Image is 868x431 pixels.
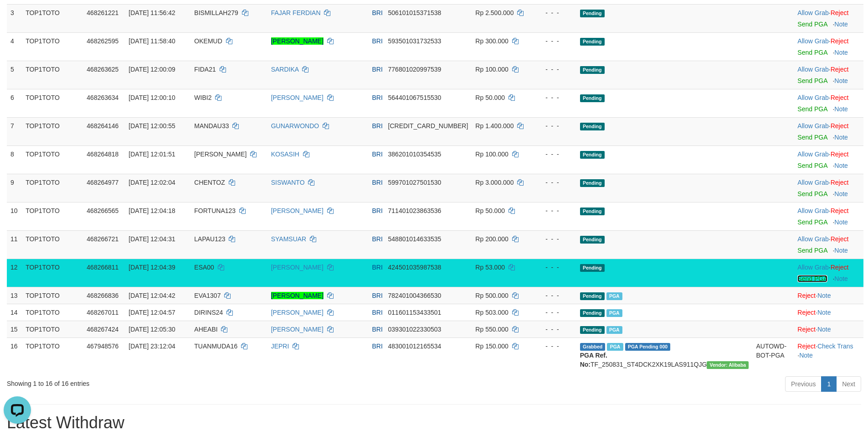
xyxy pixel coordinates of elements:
a: Allow Grab [797,264,828,271]
td: · · [794,338,863,373]
a: Check Trans [817,343,853,350]
span: Pending [580,179,605,187]
span: PGA [606,309,622,317]
td: TOP1TOTO [22,230,83,259]
span: 468264818 [87,151,118,158]
a: 1 [821,376,837,392]
div: - - - [536,263,573,272]
div: - - - [536,234,573,244]
span: AHEABI [194,326,217,333]
span: Copy 711401023863536 to clipboard [388,207,442,214]
span: Rp 2.500.000 [475,9,514,16]
span: [DATE] 12:00:09 [128,66,175,73]
span: Pending [580,292,605,300]
span: Copy 011601153433501 to clipboard [388,309,442,316]
a: Send PGA [797,190,827,197]
td: TF_250831_ST4DCK2XK19LAS911QJG [576,338,753,373]
span: [DATE] 12:04:31 [128,235,175,243]
td: 3 [7,4,22,32]
a: KOSASIH [271,151,299,158]
span: Rp 550.000 [475,326,508,333]
a: Reject [831,66,849,73]
span: Rp 1.400.000 [475,122,514,130]
a: Previous [785,376,822,392]
td: · [794,259,863,287]
td: 5 [7,61,22,89]
td: 7 [7,117,22,145]
a: Send PGA [797,247,827,254]
span: 468267011 [87,309,118,316]
span: CHENTOZ [194,179,225,186]
a: Reject [797,309,816,316]
span: BRI [372,122,383,130]
a: Allow Grab [797,235,828,243]
a: Next [836,376,861,392]
span: TUANMUDA16 [194,343,237,350]
span: Rp 500.000 [475,292,508,299]
a: Note [834,218,848,226]
span: BRI [372,66,383,73]
a: Reject [831,264,849,271]
a: Send PGA [797,105,827,113]
span: LAPAU123 [194,235,225,243]
td: TOP1TOTO [22,202,83,230]
span: FIDA21 [194,66,216,73]
td: 9 [7,174,22,202]
td: 12 [7,259,22,287]
span: 468262595 [87,37,118,45]
span: Rp 53.000 [475,264,505,271]
span: · [797,264,830,271]
a: Allow Grab [797,207,828,214]
div: - - - [536,291,573,300]
td: TOP1TOTO [22,32,83,61]
span: WIBI2 [194,94,211,101]
span: Rp 503.000 [475,309,508,316]
span: Copy 483001012165534 to clipboard [388,343,442,350]
div: - - - [536,150,573,159]
span: Pending [580,38,605,46]
span: FORTUNA123 [194,207,236,214]
span: Rp 200.000 [475,235,508,243]
span: Copy 506101015371538 to clipboard [388,9,442,16]
a: GUNARWONDO [271,122,319,130]
span: BRI [372,343,383,350]
span: Rp 100.000 [475,151,508,158]
span: Copy 782401004366530 to clipboard [388,292,442,299]
span: [DATE] 23:12:04 [128,343,175,350]
a: Reject [831,9,849,16]
span: Pending [580,309,605,317]
td: TOP1TOTO [22,338,83,373]
span: Pending [580,208,605,215]
span: Grabbed [580,343,606,351]
span: [DATE] 12:02:04 [128,179,175,186]
a: [PERSON_NAME] [271,292,324,299]
span: Copy 564401067515530 to clipboard [388,94,442,101]
span: BRI [372,326,383,333]
td: TOP1TOTO [22,117,83,145]
div: - - - [536,206,573,215]
div: - - - [536,36,573,46]
span: 468263625 [87,66,118,73]
span: BRI [372,264,383,271]
a: SARDIKA [271,66,299,73]
span: BISMILLAH279 [194,9,238,16]
a: Reject [831,94,849,101]
span: 468261221 [87,9,118,16]
td: · [794,202,863,230]
span: · [797,207,830,214]
span: · [797,235,830,243]
td: · [794,174,863,202]
span: 467948576 [87,343,118,350]
td: · [794,230,863,259]
span: OKEMUD [194,37,222,45]
a: Allow Grab [797,66,828,73]
a: Note [834,77,848,84]
a: Send PGA [797,218,827,226]
span: DIRINS24 [194,309,223,316]
a: Reject [831,179,849,186]
span: Copy 039301022330503 to clipboard [388,326,442,333]
td: TOP1TOTO [22,287,83,304]
span: Pending [580,151,605,159]
div: - - - [536,308,573,317]
td: 15 [7,321,22,338]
